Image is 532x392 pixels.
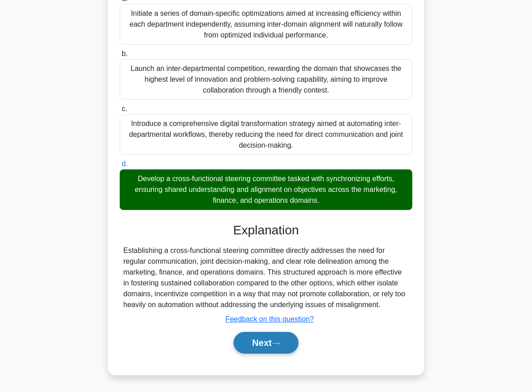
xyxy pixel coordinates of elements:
[121,50,127,57] span: b.
[123,245,409,310] div: Establishing a cross-functional steering committee directly addresses the need for regular commun...
[233,332,298,354] button: Next
[120,4,412,45] div: Initiate a series of domain-specific optimizations aimed at increasing efficiency within each dep...
[121,105,127,112] span: c.
[120,59,412,100] div: Launch an inter-departmental competition, rewarding the domain that showcases the highest level o...
[225,315,314,323] a: Feedback on this question?
[120,114,412,155] div: Introduce a comprehensive digital transformation strategy aimed at automating inter-departmental ...
[120,169,412,210] div: Develop a cross-functional steering committee tasked with synchronizing efforts, ensuring shared ...
[121,160,127,168] span: d.
[125,223,407,238] h3: Explanation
